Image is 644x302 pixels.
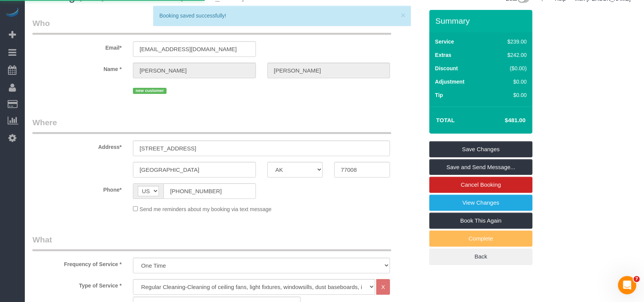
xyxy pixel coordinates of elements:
[27,41,127,52] label: Email*
[32,18,391,35] legend: Who
[491,51,527,59] div: $242.00
[133,41,256,57] input: Email*
[436,117,455,123] strong: Total
[429,159,532,175] a: Save and Send Message...
[435,91,443,99] label: Tip
[491,91,527,99] div: $0.00
[435,51,451,59] label: Extras
[429,213,532,229] a: Book This Again
[618,276,636,294] iframe: Intercom live chat
[32,234,391,251] legend: What
[634,276,640,282] span: 7
[429,249,532,265] a: Back
[491,78,527,86] div: $0.00
[435,78,464,86] label: Adjustment
[491,65,527,72] div: ($0.00)
[435,16,529,25] h3: Summary
[27,63,127,73] label: Name *
[163,183,256,199] input: Phone*
[133,63,256,78] input: First Name*
[401,11,405,19] button: ×
[27,279,127,289] label: Type of Service *
[429,195,532,211] a: View Changes
[491,38,527,45] div: $239.00
[5,8,20,18] img: Automaid Logo
[32,117,391,134] legend: Where
[334,162,390,178] input: Zip Code*
[435,38,454,45] label: Service
[435,65,458,72] label: Discount
[429,177,532,193] a: Cancel Booking
[133,88,166,94] span: new customer
[429,141,532,157] a: Save Changes
[159,12,405,19] div: Booking saved successfully!
[482,117,526,124] h4: $481.00
[27,258,127,268] label: Frequency of Service *
[139,206,272,212] span: Send me reminders about my booking via text message
[133,162,256,178] input: City*
[27,183,127,194] label: Phone*
[27,141,127,151] label: Address*
[267,63,390,78] input: Last Name*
